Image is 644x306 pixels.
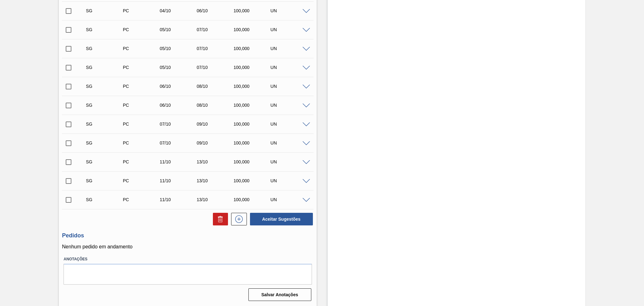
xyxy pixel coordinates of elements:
div: UN [269,140,310,145]
div: 100,000 [232,178,274,183]
div: UN [269,84,310,89]
div: Nova sugestão [228,213,247,225]
div: 08/10/2025 [195,84,236,89]
div: 100,000 [232,159,274,164]
div: 07/10/2025 [158,122,200,127]
div: 06/10/2025 [158,84,200,89]
div: Pedido de Compra [121,197,163,202]
div: Sugestão Criada [84,8,126,13]
div: 100,000 [232,103,274,108]
div: Pedido de Compra [121,65,163,70]
div: Pedido de Compra [121,8,163,13]
div: Sugestão Criada [84,65,126,70]
div: UN [269,103,310,108]
div: Sugestão Criada [84,140,126,145]
div: 06/10/2025 [195,8,236,13]
div: 100,000 [232,8,274,13]
div: Pedido de Compra [121,84,163,89]
div: 09/10/2025 [195,122,236,127]
div: Aceitar Sugestões [247,212,314,226]
div: Sugestão Criada [84,197,126,202]
div: Pedido de Compra [121,159,163,164]
div: Sugestão Criada [84,84,126,89]
div: Pedido de Compra [121,178,163,183]
div: 100,000 [232,122,274,127]
div: Excluir Sugestões [210,213,228,225]
div: UN [269,65,310,70]
div: UN [269,197,310,202]
div: UN [269,122,310,127]
div: 13/10/2025 [195,178,236,183]
div: 04/10/2025 [158,8,200,13]
div: Pedido de Compra [121,103,163,108]
div: 13/10/2025 [195,159,236,164]
div: 05/10/2025 [158,46,200,51]
div: UN [269,46,310,51]
div: Pedido de Compra [121,140,163,145]
div: Sugestão Criada [84,178,126,183]
div: 100,000 [232,197,274,202]
p: Nenhum pedido em andamento [62,244,313,250]
div: 11/10/2025 [158,159,200,164]
div: UN [269,27,310,32]
div: 07/10/2025 [195,46,236,51]
div: 100,000 [232,65,274,70]
div: 07/10/2025 [158,140,200,145]
h3: Pedidos [62,232,313,239]
div: 07/10/2025 [195,65,236,70]
div: 11/10/2025 [158,197,200,202]
div: Pedido de Compra [121,27,163,32]
div: 06/10/2025 [158,103,200,108]
div: Pedido de Compra [121,46,163,51]
div: Sugestão Criada [84,159,126,164]
button: Aceitar Sugestões [250,213,313,225]
button: Salvar Anotações [248,288,311,301]
div: UN [269,178,310,183]
div: Pedido de Compra [121,122,163,127]
div: 11/10/2025 [158,178,200,183]
div: Sugestão Criada [84,46,126,51]
div: 100,000 [232,46,274,51]
div: 09/10/2025 [195,140,236,145]
div: Sugestão Criada [84,122,126,127]
div: 08/10/2025 [195,103,236,108]
div: UN [269,159,310,164]
label: Anotações [64,255,312,264]
div: 100,000 [232,84,274,89]
div: 100,000 [232,27,274,32]
div: Sugestão Criada [84,27,126,32]
div: 13/10/2025 [195,197,236,202]
div: 05/10/2025 [158,27,200,32]
div: Sugestão Criada [84,103,126,108]
div: 05/10/2025 [158,65,200,70]
div: 07/10/2025 [195,27,236,32]
div: 100,000 [232,140,274,145]
div: UN [269,8,310,13]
